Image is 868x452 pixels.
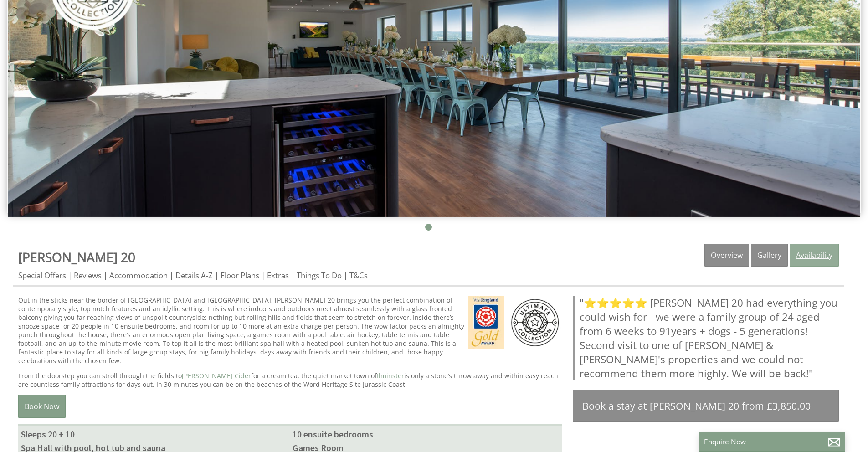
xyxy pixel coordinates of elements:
a: Overview [704,244,749,267]
a: Book Now [18,395,66,418]
p: From the doorstep you can stroll through the fields to for a cream tea, the quiet market town of ... [18,371,562,389]
p: Out in the sticks near the border of [GEOGRAPHIC_DATA] and [GEOGRAPHIC_DATA], [PERSON_NAME] 20 br... [18,296,562,365]
a: Extras [267,270,289,281]
li: 10 ensuite bedrooms [290,427,561,441]
a: Ilminster [377,371,404,380]
blockquote: "⭐⭐⭐⭐⭐ [PERSON_NAME] 20 had everything you could wish for - we were a family group of 24 aged fro... [573,296,839,380]
a: T&Cs [349,270,368,281]
a: Floor Plans [221,270,259,281]
a: [PERSON_NAME] 20 [18,248,135,266]
a: Details A-Z [175,270,213,281]
a: Book a stay at [PERSON_NAME] 20 from £3,850.00 [573,390,839,422]
a: Reviews [74,270,102,281]
a: Availability [790,244,839,267]
img: Ultimate Collection - Ultimate Collection [508,296,561,349]
p: Enquire Now [704,437,841,447]
a: Gallery [751,244,788,267]
li: Sleeps 20 + 10 [18,427,290,441]
a: [PERSON_NAME] Cider [182,371,251,380]
a: Special Offers [18,270,66,281]
img: Visit England - Gold Award [468,296,504,349]
a: Accommodation [109,270,168,281]
a: Things To Do [297,270,342,281]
